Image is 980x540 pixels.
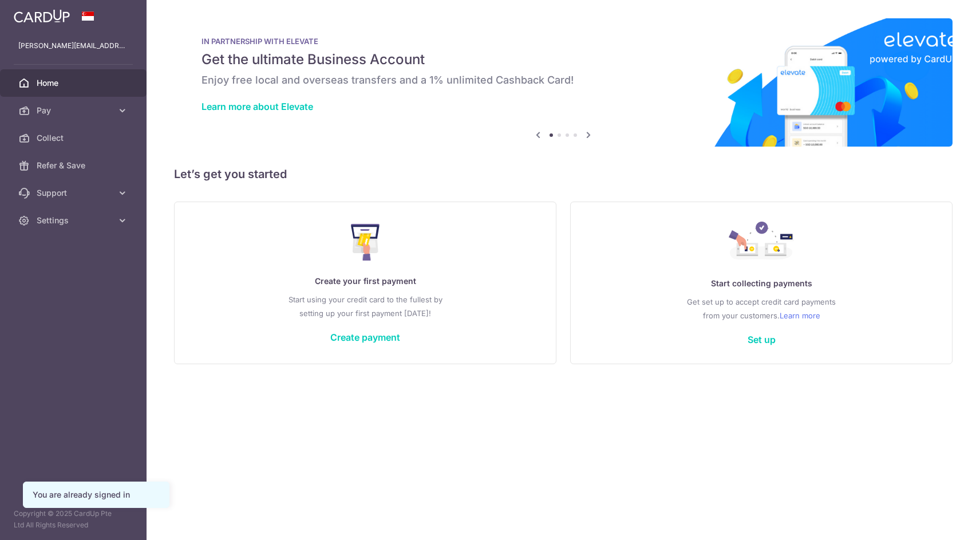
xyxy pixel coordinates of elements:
[33,489,160,500] div: You are already signed in
[201,50,925,69] h5: Get the ultimate Business Account
[197,274,533,288] p: Create your first payment
[729,222,794,263] img: Collect Payment
[330,332,400,343] a: Create payment
[37,215,112,226] span: Settings
[197,293,533,320] p: Start using your credit card to the fullest by setting up your first payment [DATE]!
[201,37,925,46] p: IN PARTNERSHIP WITH ELEVATE
[351,224,380,261] img: Make Payment
[37,160,112,171] span: Refer & Save
[594,295,929,322] p: Get set up to accept credit card payments from your customers.
[18,40,128,52] p: [PERSON_NAME][EMAIL_ADDRESS][PERSON_NAME][DOMAIN_NAME]
[201,101,313,112] a: Learn more about Elevate
[37,187,112,199] span: Support
[174,18,953,147] img: Renovation banner
[748,334,776,345] a: Set up
[14,9,70,23] img: CardUp
[780,309,820,322] a: Learn more
[37,105,112,116] span: Pay
[201,73,925,87] h6: Enjoy free local and overseas transfers and a 1% unlimited Cashback Card!
[37,77,112,89] span: Home
[594,277,929,290] p: Start collecting payments
[37,132,112,144] span: Collect
[174,165,953,183] h5: Let’s get you started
